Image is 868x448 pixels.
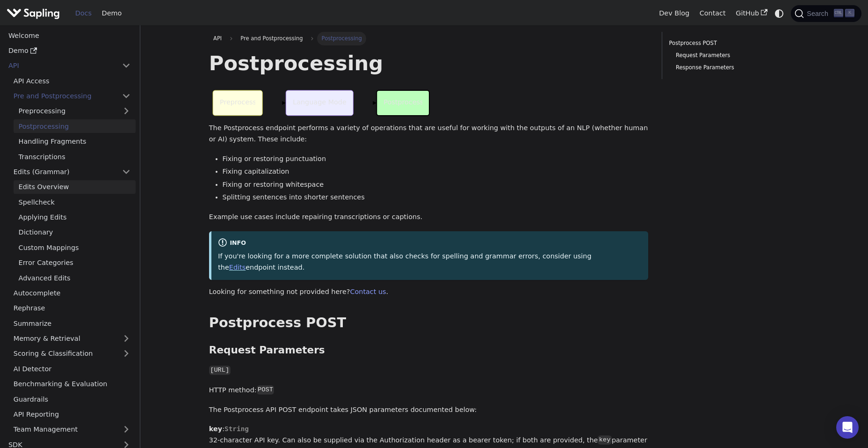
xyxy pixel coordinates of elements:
p: The Postprocess API POST endpoint takes JSON parameters documented below: [209,404,649,416]
h1: Postprocessing [209,51,649,76]
span: Search [804,10,834,17]
a: API Access [8,74,136,88]
li: Splitting sentences into shorter sentences [223,192,649,203]
a: Pre and Postprocessing [8,89,136,103]
a: Welcome [3,29,136,42]
a: Postprocess POST [669,39,796,48]
a: Team Management [8,423,136,436]
a: AI Detector [8,362,136,375]
li: Fixing capitalization [223,166,649,177]
a: Applying Edits [14,211,136,224]
img: Sapling.ai [7,7,60,20]
div: Open Intercom Messenger [836,416,859,439]
a: Docs [70,6,97,21]
a: Response Parameters [676,63,793,72]
a: Edits (Grammar) [8,165,136,179]
span: String [224,425,249,433]
p: Example use cases include repairing transcriptions or captions. [209,212,649,223]
p: Preprocess [220,97,256,108]
a: Spellcheck [14,195,136,209]
li: Fixing or restoring whitespace [223,179,649,191]
a: Transcriptions [14,150,136,163]
a: Preprocessing [14,104,136,118]
p: HTTP method: [209,385,649,396]
a: Custom Mappings [14,241,136,254]
a: Scoring & Classification [8,347,136,360]
p: Postprocess [384,97,424,108]
a: API [209,32,226,45]
p: Language Model [293,97,348,108]
code: [URL] [209,366,231,375]
code: key [598,435,611,445]
a: Edits [229,264,246,271]
p: If you're looking for a more complete solution that also checks for spelling and grammar errors, ... [218,251,642,273]
a: Guardrails [8,392,136,406]
li: Fixing or restoring punctuation [223,154,649,165]
a: Memory & Retrieval [8,332,136,345]
a: Benchmarking & Evaluation [8,377,136,391]
span: Postprocessing [317,32,366,45]
button: Collapse sidebar category 'API' [117,59,136,73]
a: Demo [97,6,127,21]
a: API Reporting [8,408,136,421]
a: Demo [3,44,136,58]
kbd: K [845,9,854,17]
span: Pre and Postprocessing [236,32,307,45]
a: Request Parameters [676,51,793,60]
a: Postprocessing [14,119,136,133]
strong: key [209,425,222,433]
h2: Postprocess POST [209,315,649,331]
a: Autocomplete [8,286,136,300]
h3: Request Parameters [209,344,649,357]
a: Sapling.ai [7,7,63,20]
button: Search (Ctrl+K) [791,5,861,22]
a: Contact [694,6,731,21]
a: Handling Fragments [14,135,136,148]
a: Summarize [8,316,136,330]
a: Edits Overview [14,180,136,194]
div: info [218,238,642,249]
button: Switch between dark and light mode (currently system mode) [773,7,786,20]
nav: Breadcrumbs [209,32,649,45]
a: Dictionary [14,226,136,239]
a: Rephrase [8,301,136,315]
p: The Postprocess endpoint performs a variety of operations that are useful for working with the ou... [209,123,649,145]
a: GitHub [731,6,772,21]
a: Advanced Edits [14,271,136,285]
a: API [3,59,117,73]
a: Error Categories [14,256,136,270]
a: Contact us [350,288,386,295]
p: Looking for something not provided here? . [209,286,649,298]
code: POST [257,385,275,395]
span: API [213,35,222,42]
a: Dev Blog [654,6,694,21]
